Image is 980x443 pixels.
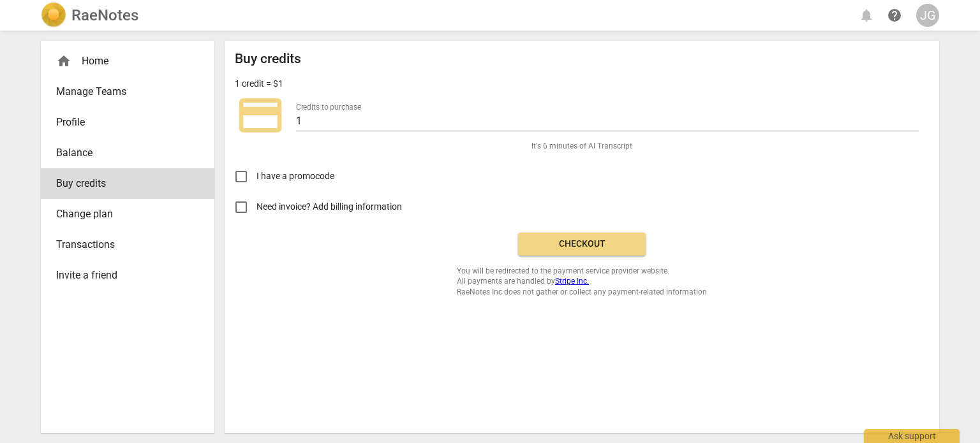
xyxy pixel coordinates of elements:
span: Invite a friend [56,268,189,283]
span: credit_card [235,90,286,141]
span: Profile [56,115,189,130]
span: It's 6 minutes of AI Transcript [531,141,632,152]
a: Balance [41,138,214,168]
button: Checkout [518,233,646,256]
a: LogoRaeNotes [41,3,138,28]
button: JG [916,4,939,27]
div: Home [41,46,214,76]
span: Transactions [56,237,189,252]
span: I have a promocode [256,170,334,183]
span: Buy credits [56,176,189,191]
a: Manage Teams [41,76,214,107]
h2: Buy credits [235,51,301,67]
div: Home [56,54,189,69]
a: Transactions [41,229,214,260]
span: Change plan [56,207,189,222]
a: Invite a friend [41,260,214,291]
span: home [56,54,71,69]
span: Checkout [528,238,635,251]
span: You will be redirected to the payment service provider website. All payments are handled by RaeNo... [457,266,707,298]
img: Logo [41,3,66,28]
span: Need invoice? Add billing information [256,200,404,214]
a: Help [883,4,906,27]
p: 1 credit = $1 [235,77,283,91]
div: Ask support [864,429,960,443]
h2: RaeNotes [71,6,138,24]
a: Profile [41,107,214,138]
a: Change plan [41,199,214,229]
span: help [887,8,902,23]
label: Credits to purchase [296,103,361,111]
span: Manage Teams [56,84,189,99]
span: Balance [56,145,189,161]
a: Buy credits [41,168,214,199]
a: Stripe Inc. [555,277,589,286]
